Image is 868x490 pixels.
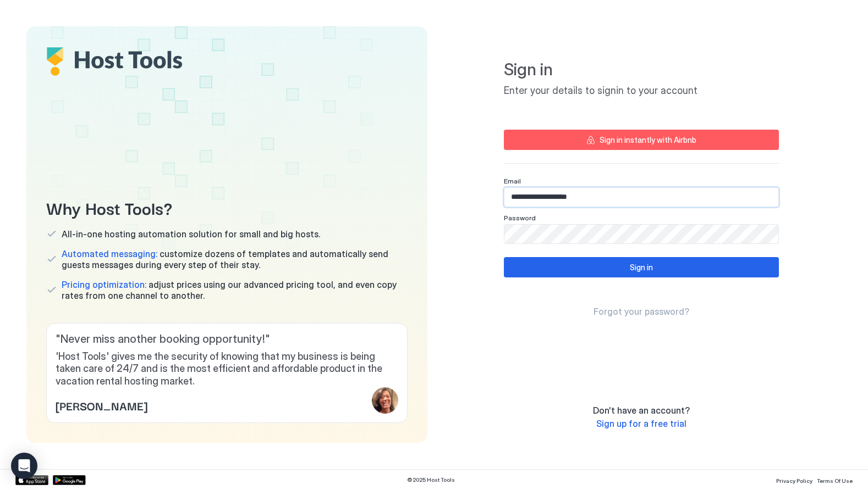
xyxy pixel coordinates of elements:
[504,214,536,222] span: Password
[504,59,779,80] span: Sign in
[504,177,521,185] span: Email
[594,306,689,317] span: Forgot your password?
[504,257,779,277] button: Sign in
[62,229,320,240] span: All-in-one hosting automation solution for small and big hosts.
[596,418,686,429] span: Sign up for a free trial
[407,476,455,483] span: © 2025 Host Tools
[46,195,408,220] span: Why Host Tools?
[600,134,696,146] div: Sign in instantly with Airbnb
[56,350,398,388] span: 'Host Tools' gives me the security of knowing that my business is being taken care of 24/7 and is...
[62,248,408,270] span: customize dozens of templates and automatically send guests messages during every step of their s...
[372,387,398,414] div: profile
[593,405,690,416] span: Don't have an account?
[504,188,778,207] input: Input Field
[11,453,37,479] div: Open Intercom Messenger
[56,397,147,414] span: [PERSON_NAME]
[504,225,778,243] input: Input Field
[53,475,86,485] a: Google Play Store
[62,279,146,290] span: Pricing optimization:
[630,261,653,273] div: Sign in
[504,130,779,150] button: Sign in instantly with Airbnb
[776,477,812,484] span: Privacy Policy
[504,85,779,97] span: Enter your details to signin to your account
[594,306,689,318] a: Forgot your password?
[15,475,48,485] a: App Store
[817,474,853,486] a: Terms Of Use
[62,248,157,259] span: Automated messaging:
[817,477,853,484] span: Terms Of Use
[56,332,398,346] span: " Never miss another booking opportunity! "
[62,279,408,301] span: adjust prices using our advanced pricing tool, and even copy rates from one channel to another.
[596,418,686,430] a: Sign up for a free trial
[776,474,812,486] a: Privacy Policy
